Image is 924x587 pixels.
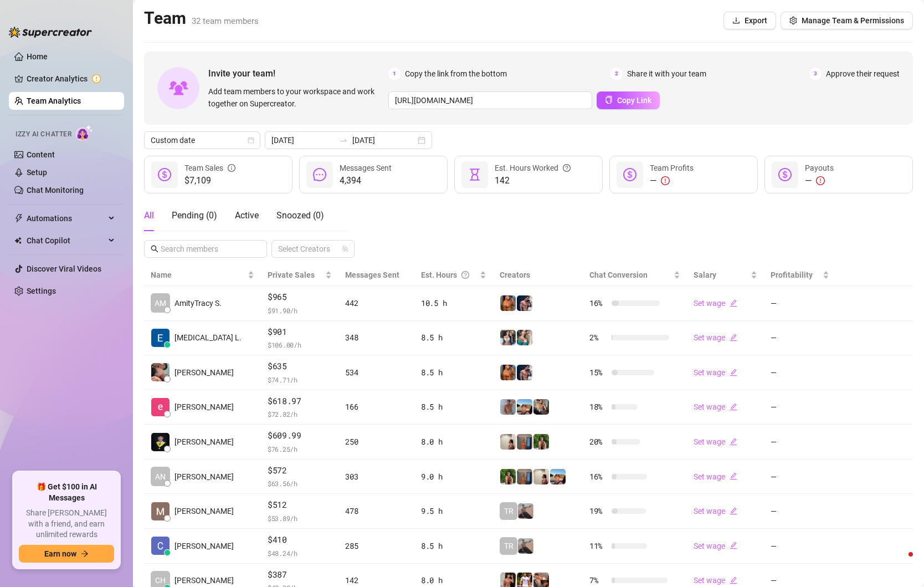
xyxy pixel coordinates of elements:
[826,68,900,80] span: Approve their request
[533,434,549,450] img: Nathaniel
[694,542,737,550] a: Set wageedit
[789,17,797,24] span: setting
[345,366,408,379] div: 534
[151,245,158,253] span: search
[816,176,825,185] span: exclamation-circle
[421,505,486,517] div: 9.5 h
[605,96,613,104] span: copy
[155,297,166,309] span: AM
[627,68,706,80] span: Share it with your team
[174,436,234,448] span: [PERSON_NAME]
[268,498,332,512] span: $512
[151,502,170,520] img: Mariane Subia
[778,168,792,181] span: dollar-circle
[161,243,251,255] input: Search members
[730,438,737,446] span: edit
[76,125,93,141] img: AI Chatter
[27,186,84,195] a: Chat Monitoring
[345,331,408,344] div: 348
[730,472,737,480] span: edit
[764,355,836,390] td: —
[468,168,481,181] span: hourglass
[764,321,836,356] td: —
[345,297,408,309] div: 442
[44,549,76,558] span: Earn now
[805,164,834,172] span: Payouts
[14,214,23,223] span: thunderbolt
[151,329,170,347] img: Exon Locsin
[809,68,822,80] span: 3
[339,136,348,145] span: to
[174,331,242,344] span: [MEDICAL_DATA] L.
[805,174,834,187] div: —
[352,134,415,146] input: End date
[421,401,486,413] div: 8.5 h
[500,365,516,380] img: JG
[500,399,516,415] img: Joey
[144,264,261,286] th: Name
[345,270,399,279] span: Messages Sent
[27,287,56,295] a: Settings
[144,8,259,29] h2: Team
[500,295,516,311] img: JG
[27,150,55,159] a: Content
[500,434,516,450] img: Ralphy
[174,471,234,483] span: [PERSON_NAME]
[500,469,516,484] img: Nathaniel
[184,174,235,187] span: $7,109
[694,368,737,377] a: Set wageedit
[81,550,89,558] span: arrow-right
[345,436,408,448] div: 250
[27,96,81,105] a: Team Analytics
[184,162,235,174] div: Team Sales
[14,237,22,244] img: Chat Copilot
[589,540,607,552] span: 11 %
[723,12,776,29] button: Export
[563,162,571,174] span: question-circle
[421,436,486,448] div: 8.0 h
[268,478,332,489] span: $ 63.56 /h
[27,70,115,88] a: Creator Analytics exclamation-circle
[268,533,332,547] span: $410
[208,85,384,110] span: Add team members to your workspace and work together on Supercreator.
[517,469,532,484] img: Wayne
[144,209,154,222] div: All
[151,398,170,416] img: Enrique S.
[340,164,392,172] span: Messages Sent
[730,369,737,376] span: edit
[550,469,566,484] img: Zach
[151,433,170,451] img: Ric John Derell…
[764,425,836,460] td: —
[268,374,332,385] span: $ 74.71 /h
[174,540,234,552] span: [PERSON_NAME]
[421,297,486,309] div: 10.5 h
[345,505,408,517] div: 478
[174,574,234,586] span: [PERSON_NAME]
[268,290,332,304] span: $965
[730,507,737,515] span: edit
[694,576,737,585] a: Set wageedit
[495,162,571,174] div: Est. Hours Worked
[589,270,648,279] span: Chat Conversion
[268,409,332,420] span: $ 72.82 /h
[517,330,532,345] img: Zaddy
[694,333,737,342] a: Set wageedit
[533,399,549,415] img: George
[268,443,332,455] span: $ 76.25 /h
[151,537,170,555] img: Charmaine Javil…
[518,503,533,519] img: LC
[271,134,335,146] input: Start date
[151,269,245,281] span: Name
[345,401,408,413] div: 166
[268,305,332,316] span: $ 91.90 /h
[405,68,507,80] span: Copy the link from the bottom
[345,540,408,552] div: 285
[504,505,514,517] span: TR
[730,299,737,307] span: edit
[248,137,254,144] span: calendar
[172,209,217,222] div: Pending ( 0 )
[694,437,737,446] a: Set wageedit
[589,574,607,586] span: 7 %
[27,232,105,249] span: Chat Copilot
[732,17,740,24] span: download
